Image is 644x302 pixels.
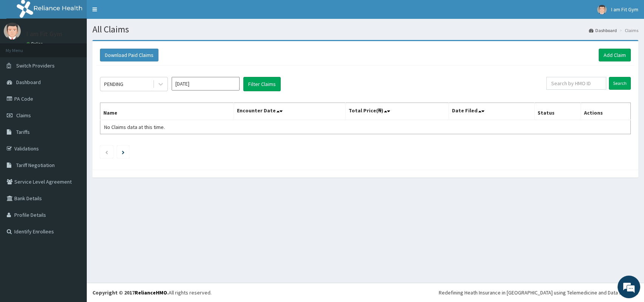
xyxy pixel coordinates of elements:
span: I am Fit Gym [611,6,638,13]
input: Search by HMO ID [546,77,606,90]
th: Name [100,103,234,120]
div: PENDING [104,80,123,88]
input: Search [609,77,631,90]
th: Total Price(₦) [346,103,449,120]
a: Dashboard [589,27,617,34]
input: Select Month and Year [172,77,240,90]
a: Online [26,41,45,46]
h1: All Claims [92,25,638,34]
img: User Image [597,5,607,14]
div: Redefining Heath Insurance in [GEOGRAPHIC_DATA] using Telemedicine and Data Science! [439,289,638,296]
th: Status [535,103,581,120]
a: Previous page [105,149,108,155]
li: Claims [618,27,638,34]
span: Claims [16,112,31,119]
th: Date Filed [449,103,535,120]
span: Switch Providers [16,62,55,69]
button: Filter Claims [243,77,281,91]
span: Tariffs [16,129,30,135]
footer: All rights reserved. [87,283,644,302]
a: RelianceHMO [135,289,167,296]
img: User Image [4,23,21,40]
p: I am Fit Gym [26,31,62,37]
span: No Claims data at this time. [104,124,165,130]
span: Tariff Negotiation [16,162,55,169]
a: Add Claim [599,49,631,61]
button: Download Paid Claims [100,49,158,61]
a: Next page [122,149,124,155]
strong: Copyright © 2017 . [92,289,169,296]
th: Actions [581,103,630,120]
span: Dashboard [16,79,41,86]
th: Encounter Date [234,103,346,120]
